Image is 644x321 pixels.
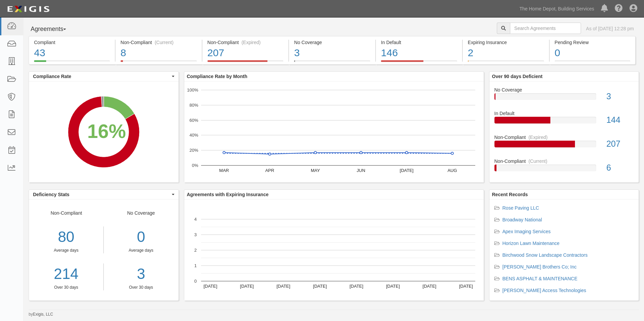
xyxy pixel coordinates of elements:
[492,192,528,197] b: Recent Records
[503,288,586,293] a: [PERSON_NAME] Access Technologies
[194,217,196,222] text: 4
[29,285,103,290] div: Over 30 days
[492,74,543,79] b: Over 90 days Deficient
[109,248,173,253] div: Average days
[121,39,197,46] div: Non-Compliant (Current)
[381,39,457,46] div: In Default
[494,158,634,177] a: Non-Compliant(Current)6
[187,74,248,79] b: Compliance Rate by Month
[503,241,560,246] a: Horizon Lawn Maintenance
[357,168,365,173] text: JUN
[313,284,327,289] text: [DATE]
[121,46,197,60] div: 8
[29,210,104,290] div: Non-Compliant
[192,163,198,168] text: 0%
[494,110,634,134] a: In Default144
[240,284,254,289] text: [DATE]
[459,284,473,289] text: [DATE]
[349,284,363,289] text: [DATE]
[187,87,198,93] text: 100%
[489,110,639,117] div: In Default
[516,2,598,15] a: The Home Depot, Building Services
[189,117,198,122] text: 60%
[184,200,484,300] svg: A chart.
[494,134,634,158] a: Non-Compliant(Expired)207
[29,263,103,285] a: 214
[294,46,370,60] div: 3
[29,312,53,317] small: by
[155,39,173,46] div: (Current)
[489,134,639,141] div: Non-Compliant
[109,285,173,290] div: Over 30 days
[510,23,581,34] input: Search Agreements
[194,232,196,237] text: 3
[399,168,413,173] text: [DATE]
[468,46,544,60] div: 2
[87,118,126,145] div: 16%
[33,312,53,317] a: Exigis, LLC
[189,133,198,138] text: 40%
[29,81,179,182] svg: A chart.
[503,252,588,258] a: Birchwood Snow Landscape Contractors
[503,264,577,270] a: [PERSON_NAME] Brothers Co; Inc
[29,226,103,248] div: 80
[503,217,542,222] a: Broadway National
[601,138,639,150] div: 207
[311,168,320,173] text: MAY
[468,39,544,46] div: Expiring Insurance
[5,3,52,15] img: logo-5460c22ac91f19d4615b14bd174203de0afe785f0fc80cf4dbbc73dc1793850b.png
[189,148,198,153] text: 20%
[194,248,196,253] text: 2
[386,284,400,289] text: [DATE]
[109,226,173,248] div: 0
[503,276,578,281] a: BENS ASPHALT & MAINTENANCE
[29,23,79,36] button: Agreements
[29,248,103,253] div: Average days
[503,229,551,234] a: Apex Imaging Services
[207,46,284,60] div: 207
[104,210,179,290] div: No Coverage
[184,81,484,182] svg: A chart.
[33,73,170,80] span: Compliance Rate
[34,39,110,46] div: Compliant
[29,190,179,199] button: Deficiency Stats
[187,192,269,197] b: Agreements with Expiring Insurance
[381,46,457,60] div: 146
[494,86,634,110] a: No Coverage3
[207,39,284,46] div: Non-Compliant (Expired)
[34,46,110,60] div: 43
[219,168,229,173] text: MAR
[116,60,202,66] a: Non-Compliant(Current)8
[550,60,636,66] a: Pending Review0
[376,60,462,66] a: In Default146
[33,191,170,198] span: Deficiency Stats
[528,158,547,165] div: (Current)
[202,60,289,66] a: Non-Compliant(Expired)207
[463,60,549,66] a: Expiring Insurance2
[503,205,539,211] a: Rose Paving LLC
[601,91,639,103] div: 3
[489,86,639,93] div: No Coverage
[29,60,115,66] a: Compliant43
[615,5,623,13] i: Help Center - Complianz
[422,284,436,289] text: [DATE]
[601,162,639,174] div: 6
[586,25,634,32] div: As of [DATE] 12:28 pm
[265,168,274,173] text: APR
[109,263,173,285] a: 3
[189,103,198,108] text: 80%
[203,284,217,289] text: [DATE]
[489,158,639,165] div: Non-Compliant
[194,279,196,284] text: 0
[447,168,457,173] text: AUG
[555,46,631,60] div: 0
[555,39,631,46] div: Pending Review
[29,72,179,81] button: Compliance Rate
[194,263,196,268] text: 1
[241,39,261,46] div: (Expired)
